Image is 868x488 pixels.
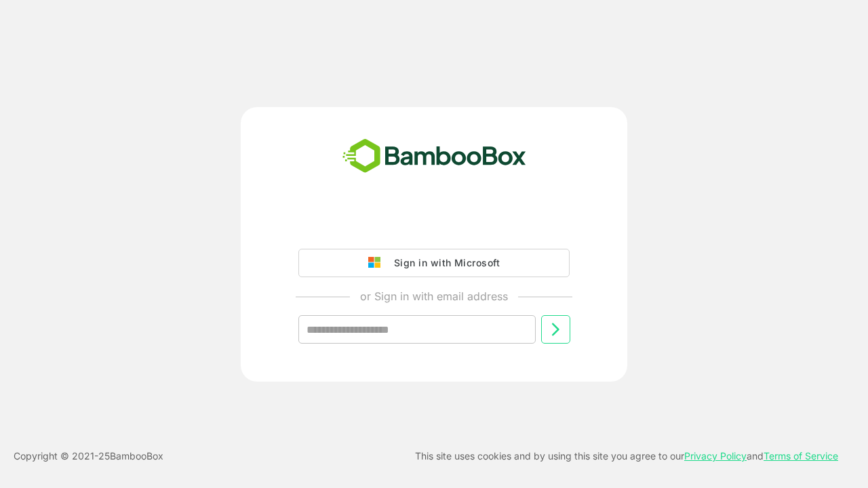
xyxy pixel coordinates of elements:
button: Sign in with Microsoft [298,249,570,277]
p: or Sign in with email address [360,288,508,304]
p: This site uses cookies and by using this site you agree to our and [415,448,838,464]
a: Terms of Service [764,450,838,462]
a: Privacy Policy [684,450,747,462]
div: Sign in with Microsoft [387,254,500,272]
img: google [368,257,387,269]
p: Copyright © 2021- 25 BambooBox [14,448,163,464]
img: bamboobox [335,134,534,179]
